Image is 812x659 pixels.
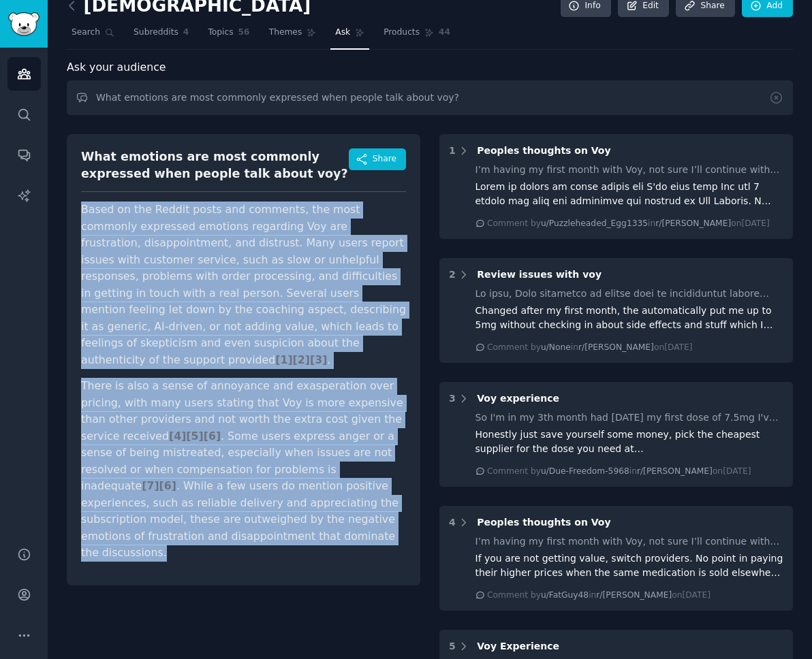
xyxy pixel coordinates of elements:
[475,411,784,425] div: So I'm in my 3th month had [DATE] my first dose of 7.5mg I've been with Voy from the start and di...
[449,144,456,158] div: 1
[655,219,731,228] span: r/[PERSON_NAME]
[477,393,559,404] span: Voy experience
[384,27,420,39] span: Products
[475,304,784,332] div: Changed after my first month, the automatically put me up to 5mg without checking in about side e...
[449,268,456,282] div: 2
[238,27,250,39] span: 56
[637,466,713,476] span: r/[PERSON_NAME]
[541,219,648,228] span: u/Puzzleheaded_Egg1335
[475,551,784,580] div: If you are not getting value, switch providers. No point in paying their higher prices when the s...
[449,391,456,406] div: 3
[129,22,193,50] a: Subreddits4
[81,378,406,562] p: There is also a sense of annoyance and exasperation over pricing, with many users stating that Vo...
[541,590,589,600] span: u/FatGuy48
[487,466,751,478] div: Comment by in on [DATE]
[477,269,602,280] span: Review issues with voy
[134,27,178,39] span: Subreddits
[475,428,784,456] div: Honestly just save yourself some money, pick the cheapest supplier for the dose you need at [http...
[204,430,221,443] span: [ 6 ]
[293,353,310,366] span: [ 2 ]
[81,148,349,182] div: What emotions are most commonly expressed when people talk about voy?
[169,430,186,443] span: [ 4 ]
[487,218,770,230] div: Comment by in on [DATE]
[449,639,456,654] div: 5
[439,27,450,39] span: 44
[264,22,322,50] a: Themes
[578,342,654,352] span: r/[PERSON_NAME]
[475,163,784,177] div: I’m having my first month with Voy, not sure I’ll continue with them unless I get discount on my ...
[379,22,455,50] a: Products44
[72,27,100,39] span: Search
[596,590,672,600] span: r/[PERSON_NAME]
[269,27,302,39] span: Themes
[186,430,203,443] span: [ 5 ]
[477,517,610,528] span: Peoples thoughts on Voy
[8,12,40,36] img: GummySearch logo
[67,59,166,76] span: Ask your audience
[541,466,629,476] span: u/Due-Freedom-5968
[310,353,327,366] span: [ 3 ]
[487,590,710,602] div: Comment by in on [DATE]
[349,148,406,170] button: Share
[142,479,159,492] span: [ 7 ]
[81,202,406,368] p: Based on the Reddit posts and comments, the most commonly expressed emotions regarding Voy are fr...
[487,342,693,354] div: Comment by in on [DATE]
[475,534,784,549] div: I’m having my first month with Voy, not sure I’ll continue with them unless I get discount on my ...
[335,27,350,39] span: Ask
[159,479,176,492] span: [ 6 ]
[183,27,189,39] span: 4
[449,515,456,530] div: 4
[541,342,571,352] span: u/None
[203,22,254,50] a: Topics56
[477,145,610,156] span: Peoples thoughts on Voy
[67,80,793,115] input: Ask this audience a question...
[275,353,292,366] span: [ 1 ]
[330,22,369,50] a: Ask
[373,153,396,165] span: Share
[477,641,559,652] span: Voy Experience
[208,27,233,39] span: Topics
[475,287,784,301] div: Lo ipsu, Dolo sitametco ad elitse doei te incididuntut labore etdo Mag aliq enima mi ven? Quisnos...
[67,22,119,50] a: Search
[475,180,784,208] div: Lorem ip dolors am conse adipis eli S'do eius temp Inc utl 7 etdolo mag aliq eni adminimve qui no...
